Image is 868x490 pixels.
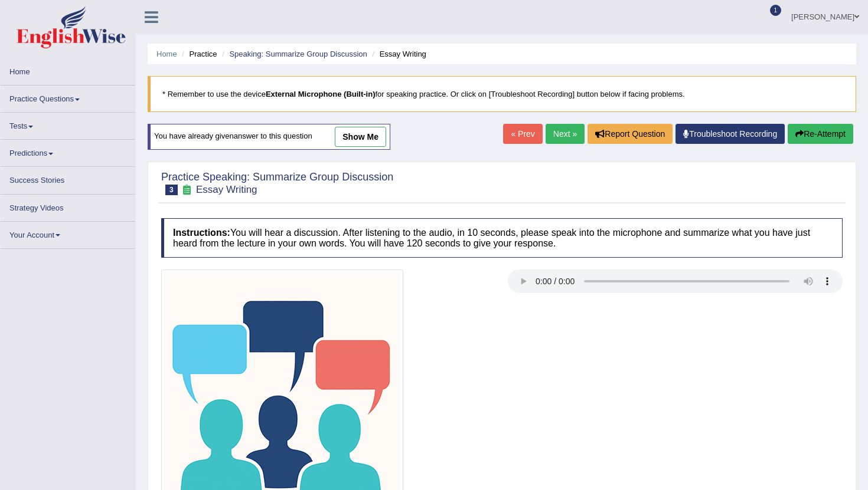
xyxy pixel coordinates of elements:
a: Your Account [1,222,135,245]
span: 3 [165,185,178,195]
button: Re-Attempt [788,124,853,144]
a: Home [1,58,135,81]
a: Strategy Videos [1,195,135,218]
div: You have already given answer to this question [148,124,390,150]
small: Exam occurring question [181,185,193,196]
li: Practice [179,48,217,60]
h4: You will hear a discussion. After listening to the audio, in 10 seconds, please speak into the mi... [161,218,843,258]
small: Essay Writing [196,184,257,195]
a: « Prev [503,124,542,144]
blockquote: * Remember to use the device for speaking practice. Or click on [Troubleshoot Recording] button b... [148,76,856,112]
h2: Practice Speaking: Summarize Group Discussion [161,172,393,195]
a: Success Stories [1,167,135,190]
b: Instructions: [173,228,230,238]
b: External Microphone (Built-in) [266,90,376,98]
a: Troubleshoot Recording [676,124,785,144]
li: Essay Writing [369,48,426,60]
a: Speaking: Summarize Group Discussion [229,50,367,58]
a: Home [156,50,177,58]
a: Predictions [1,140,135,163]
span: 1 [770,5,782,16]
a: show me [335,127,386,147]
a: Tests [1,113,135,136]
button: Report Question [588,124,673,144]
a: Practice Questions [1,85,135,108]
a: Next » [546,124,585,144]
